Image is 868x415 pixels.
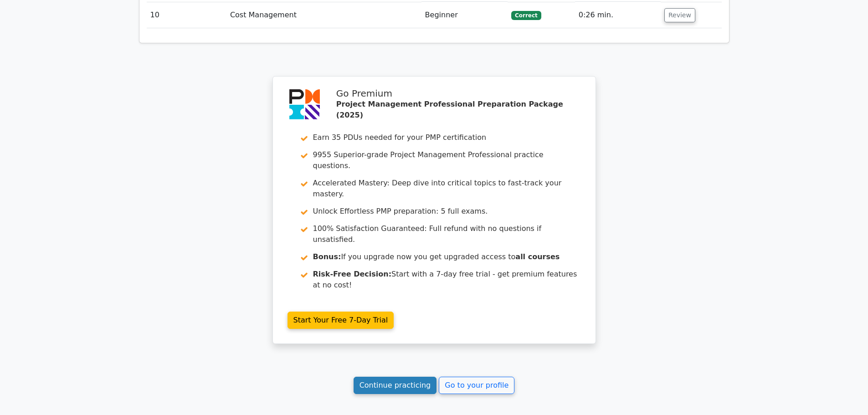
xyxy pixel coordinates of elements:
button: Review [664,8,695,22]
a: Start Your Free 7-Day Trial [288,312,394,329]
td: 0:26 min. [575,2,661,28]
span: Correct [511,11,541,20]
td: 10 [147,2,226,28]
a: Go to your profile [439,377,514,394]
a: Continue practicing [354,377,437,394]
td: Beginner [421,2,508,28]
td: Cost Management [226,2,421,28]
